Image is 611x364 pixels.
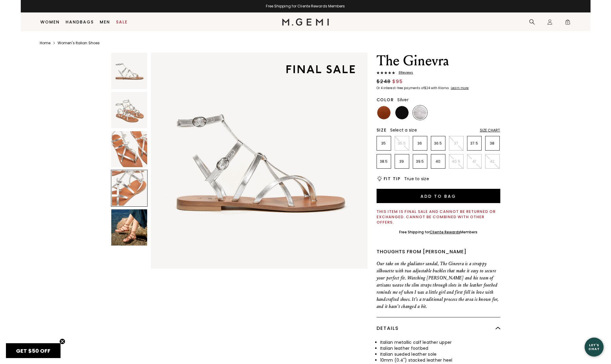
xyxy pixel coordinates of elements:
[413,141,427,146] p: 36
[585,343,604,351] div: Let's Chat
[485,159,499,164] p: 42
[377,260,500,310] p: Our take on the gladiator sandal, The Ginevra is a strappy silhouette with two adjustable buckles...
[40,41,50,45] a: Home
[377,128,387,132] h2: Size
[277,56,364,82] img: final sale tag
[377,317,500,339] div: Details
[424,86,430,90] klarna-placement-style-amount: $24
[377,106,391,119] img: Saddle
[377,86,424,90] klarna-placement-style-body: Or 4 interest-free payments of
[395,159,409,164] p: 39
[380,345,500,351] li: Italian leather footbed
[399,230,478,235] div: Free Shipping for Members
[450,86,469,90] a: Learn more
[430,230,460,235] a: Cliente Rewards
[59,338,65,344] button: Close teaser
[413,159,427,164] p: 39.5
[377,141,391,146] p: 35
[40,20,60,24] a: Women
[431,159,445,164] p: 40
[395,141,409,146] p: 35.5
[480,128,500,133] div: Size Chart
[377,53,500,69] h1: The Ginevra
[451,86,469,90] klarna-placement-style-cta: Learn more
[449,159,463,164] p: 40.5
[377,78,391,85] span: $248
[380,357,500,363] li: 10mm (0.4") stacked leather heel
[449,141,463,146] p: 37
[16,347,50,354] span: GET $50 OFF
[377,248,500,255] div: Thoughts from [PERSON_NAME]
[6,343,61,358] div: GET $50 OFFClose teaser
[380,339,500,345] li: Italian metallic calf leather upper
[395,106,409,119] img: Black
[151,53,367,269] img: The Ginevra
[404,176,429,182] span: True to size
[111,92,147,128] img: The Ginevra
[467,159,481,164] p: 41
[390,127,417,133] span: Select a size
[111,53,147,89] img: The Ginevra
[467,141,481,146] p: 37.5
[392,78,403,85] span: $95
[395,71,413,75] span: 8 Review s
[21,4,591,9] div: Free Shipping for Cliente Rewards Members
[377,71,500,76] a: 8Reviews
[431,141,445,146] p: 36.5
[377,209,500,225] div: This item is final sale and cannot be returned or exchanged. Cannot be combined with other offers.
[565,20,571,26] span: 0
[384,176,401,181] h2: Fit Tip
[111,131,147,167] img: The Ginevra
[485,141,499,146] p: 38
[397,97,409,103] span: Silver
[116,20,128,24] a: Sale
[380,351,500,357] li: Italian sueded leather sole
[58,41,100,45] a: Women's Italian Shoes
[377,97,394,102] h2: Color
[377,189,500,203] button: Add to Bag
[413,106,427,119] img: Silver
[100,20,110,24] a: Men
[111,209,147,246] img: The Ginevra
[282,18,329,26] img: M.Gemi
[431,86,450,90] klarna-placement-style-body: with Klarna
[66,20,94,24] a: Handbags
[377,159,391,164] p: 38.5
